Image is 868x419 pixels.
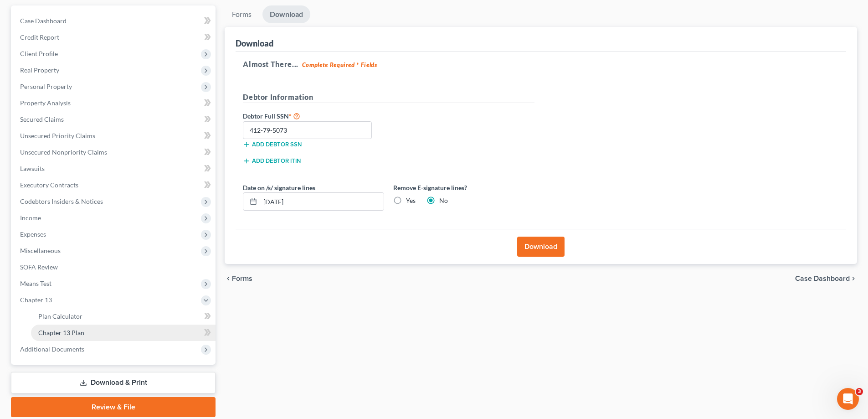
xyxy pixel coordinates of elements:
span: Case Dashboard [20,17,67,25]
span: Personal Property [20,83,72,90]
strong: Complete Required * Fields [302,61,377,68]
span: Real Property [20,66,59,74]
div: Download [236,38,273,49]
a: Unsecured Priority Claims [13,128,216,144]
a: Forms [225,5,259,23]
a: Unsecured Nonpriority Claims [13,144,216,160]
a: SOFA Review [13,259,216,275]
span: Chapter 13 Plan [38,329,84,336]
span: SOFA Review [20,263,58,271]
a: Secured Claims [13,111,216,128]
label: Yes [406,196,416,205]
a: Credit Report [13,29,216,46]
span: Means Test [20,279,51,287]
span: Chapter 13 [20,296,52,304]
span: Plan Calculator [38,312,82,320]
span: Additional Documents [20,345,84,353]
span: Executory Contracts [20,181,78,189]
span: Forms [232,275,252,282]
a: Case Dashboard chevron_right [795,275,857,282]
input: XXX-XX-XXXX [243,121,372,140]
label: Date on /s/ signature lines [243,183,315,192]
span: Secured Claims [20,115,64,123]
a: Lawsuits [13,160,216,177]
h5: Debtor Information [243,92,534,103]
a: Property Analysis [13,95,216,111]
i: chevron_left [225,275,232,282]
a: Plan Calculator [31,308,216,325]
span: Miscellaneous [20,247,61,254]
span: Codebtors Insiders & Notices [20,197,103,205]
span: Credit Report [20,33,59,41]
span: Unsecured Priority Claims [20,132,95,140]
iframe: Intercom live chat [837,388,859,410]
a: Download & Print [11,372,216,393]
input: MM/DD/YYYY [260,193,384,210]
button: chevron_left Forms [225,275,265,282]
span: Lawsuits [20,165,45,172]
button: Add debtor ITIN [243,157,301,165]
label: Debtor Full SSN [238,110,389,121]
a: Download [262,5,310,23]
span: 3 [856,388,863,395]
a: Chapter 13 Plan [31,325,216,341]
label: No [439,196,448,205]
a: Executory Contracts [13,177,216,193]
h5: Almost There... [243,59,839,70]
span: Property Analysis [20,99,71,107]
label: Remove E-signature lines? [393,183,534,192]
span: Unsecured Nonpriority Claims [20,148,107,156]
button: Add debtor SSN [243,141,302,148]
a: Case Dashboard [13,13,216,29]
span: Expenses [20,230,46,238]
span: Income [20,214,41,222]
button: Download [517,237,565,257]
span: Client Profile [20,50,58,57]
i: chevron_right [850,275,857,282]
span: Case Dashboard [795,275,850,282]
a: Review & File [11,397,216,417]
